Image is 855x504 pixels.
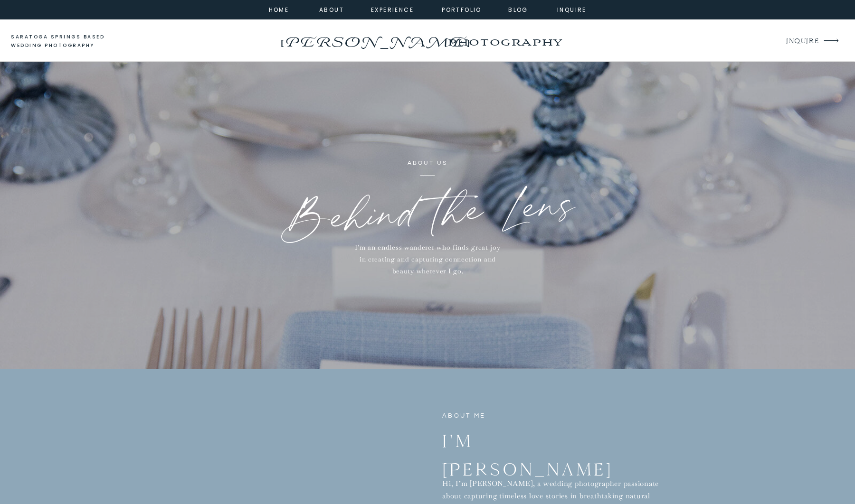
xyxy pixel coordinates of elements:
a: saratoga springs based wedding photography [11,33,123,50]
a: inquire [555,5,589,13]
a: home [266,5,292,13]
p: I'm an endless wanderer who finds great joy in creating and capturing connection and beauty where... [354,242,501,273]
a: about [319,5,341,13]
h2: ABOUT US [350,158,505,169]
a: photography [429,28,580,55]
a: experience [371,5,409,13]
a: INQUIRE [786,35,818,48]
a: portfolio [441,5,482,13]
a: Blog [501,5,535,13]
h2: I'm [PERSON_NAME] [442,427,592,452]
p: about me [442,411,506,422]
h3: Behind the Lens [248,175,608,255]
a: [PERSON_NAME] [278,31,471,46]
